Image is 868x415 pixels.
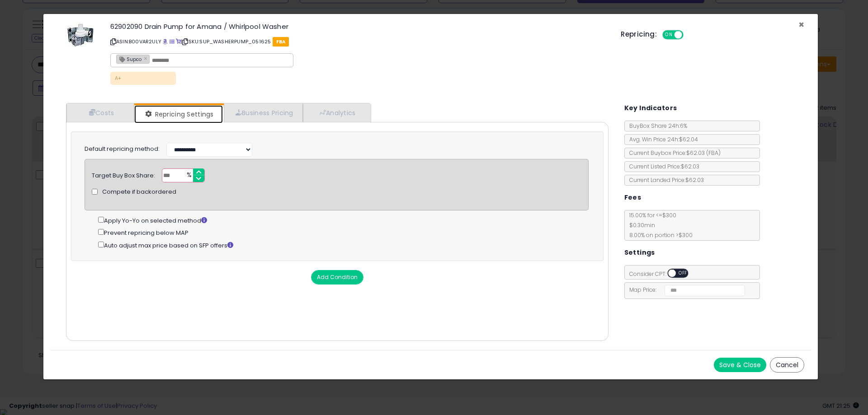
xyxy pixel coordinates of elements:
h5: Key Indicators [624,103,677,114]
span: OFF [682,31,697,39]
a: Your listing only [176,38,181,45]
span: FBA [273,37,289,47]
span: Current Buybox Price: [625,149,721,157]
span: Map Price: [625,286,745,294]
span: × [798,18,804,31]
div: Apply Yo-Yo on selected method [98,215,589,225]
a: All offer listings [170,38,175,45]
a: Repricing Settings [134,105,223,123]
div: Target Buy Box Share: [92,168,155,180]
span: OFF [676,270,690,277]
span: ON [663,31,675,39]
span: Compete if backordered [102,188,176,196]
span: ( FBA ) [706,149,721,157]
p: A+ [110,72,176,85]
h5: Fees [624,192,642,203]
p: ASIN: B00VAR2ULY | SKU: SUP_WASHERPUMP_051625 [110,34,607,49]
h5: Settings [624,247,655,258]
span: Current Landed Price: $62.03 [625,176,704,184]
a: Costs [66,103,134,122]
a: BuyBox page [163,38,168,45]
span: BuyBox Share 24h: 6% [625,122,687,130]
span: Consider CPT: [625,270,700,278]
a: Analytics [303,103,370,122]
button: Cancel [770,357,804,373]
h3: 62902090 Drain Pump for Amana / Whirlpool Washer [110,23,607,30]
span: $0.30 min [625,221,655,229]
img: 41zH6rz-rSL._SL60_.jpg [67,23,94,47]
div: Auto adjust max price based on SFP offers [98,240,589,250]
span: $62.03 [686,149,721,157]
button: Add Condition [311,270,363,284]
span: 15.00 % for <= $300 [625,211,693,239]
span: Supco [117,55,142,63]
label: Default repricing method: [85,145,160,154]
a: × [144,54,149,62]
a: Business Pricing [224,103,303,122]
span: 8.00 % on portion > $300 [625,231,693,239]
button: Save & Close [714,358,766,372]
h5: Repricing: [621,31,657,38]
span: Current Listed Price: $62.03 [625,163,699,170]
span: Avg. Win Price 24h: $62.04 [625,135,698,143]
div: Prevent repricing below MAP [98,227,589,238]
span: % [181,169,196,182]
